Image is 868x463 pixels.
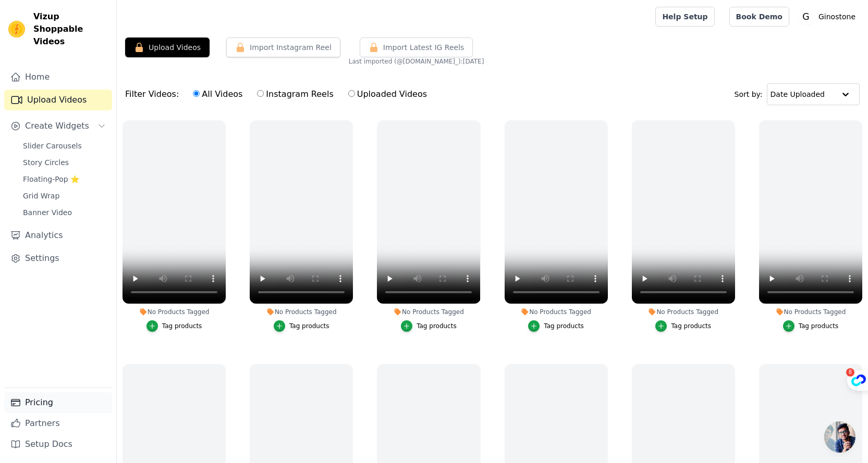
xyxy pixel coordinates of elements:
div: Filter Videos: [125,82,433,106]
span: Create Widgets [25,120,89,132]
span: Last imported (@ [DOMAIN_NAME]_ ): [DATE] [349,57,484,66]
button: Tag products [146,320,202,332]
input: Instagram Reels [257,90,264,97]
div: No Products Tagged [123,308,226,316]
label: Uploaded Videos [348,87,427,101]
button: Tag products [655,320,711,332]
a: Pricing [4,392,112,413]
span: Story Circles [23,157,69,168]
a: Partners [4,413,112,434]
div: Open chat [824,421,855,453]
a: Home [4,67,112,87]
button: Import Latest IG Reels [360,37,473,57]
div: Tag products [799,322,839,330]
a: Floating-Pop ⭐ [17,172,112,186]
div: Tag products [289,322,329,330]
label: All Videos [192,87,243,101]
div: No Products Tagged [632,308,735,316]
a: Slider Carousels [17,139,112,153]
a: Story Circles [17,155,112,170]
span: Grid Wrap [23,191,59,201]
span: Import Latest IG Reels [383,42,464,53]
button: Tag products [783,320,839,332]
div: No Products Tagged [505,308,608,316]
button: Tag products [274,320,329,332]
div: No Products Tagged [759,308,862,316]
input: Uploaded Videos [348,90,355,97]
span: Vizup Shoppable Videos [33,10,108,48]
div: Tag products [671,322,711,330]
label: Instagram Reels [256,87,334,101]
button: Create Widgets [4,116,112,136]
text: G [802,11,809,22]
a: Analytics [4,225,112,246]
a: Book Demo [729,7,789,27]
p: Ginostone [814,7,860,26]
a: Settings [4,248,112,269]
img: Vizup [8,21,25,37]
div: Sort by: [735,83,860,105]
div: Tag products [417,322,457,330]
button: Tag products [401,320,457,332]
a: Banner Video [17,205,112,220]
input: All Videos [193,90,200,97]
button: Import Instagram Reel [226,37,340,57]
div: No Products Tagged [250,308,353,316]
button: Tag products [528,320,584,332]
div: No Products Tagged [377,308,480,316]
a: Help Setup [655,7,714,27]
span: Floating-Pop ⭐ [23,174,79,184]
span: Banner Video [23,207,72,218]
button: Upload Videos [125,37,210,57]
div: Tag products [544,322,584,330]
a: Setup Docs [4,434,112,455]
span: Slider Carousels [23,141,82,151]
a: Grid Wrap [17,189,112,203]
div: Tag products [162,322,202,330]
button: G Ginostone [798,7,860,26]
a: Upload Videos [4,90,112,110]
